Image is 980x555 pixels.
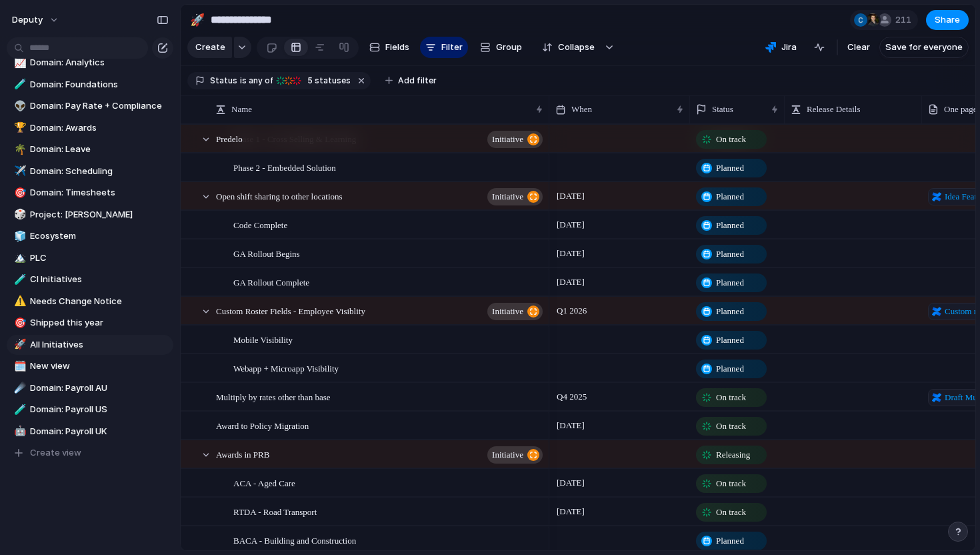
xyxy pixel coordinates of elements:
span: Ecosystem [30,229,169,243]
span: Releasing [716,448,750,462]
span: Planned [716,161,744,175]
span: Webapp + Microapp Visibility [233,360,339,376]
button: Clear [842,37,875,58]
span: [DATE] [553,217,588,233]
span: Domain: Analytics [30,56,169,69]
span: is [240,75,247,87]
span: Planned [716,219,744,232]
span: All Initiatives [30,338,169,352]
button: 🤖 [12,425,25,438]
button: ✈️ [12,165,25,178]
span: When [571,103,592,116]
div: ☄️Domain: Payroll AU [7,378,173,398]
a: 🎲Project: [PERSON_NAME] [7,205,173,225]
span: On track [716,506,746,519]
div: 🎲 [14,207,23,222]
span: Domain: Awards [30,121,169,135]
button: Save for everyone [879,37,969,58]
span: Domain: Leave [30,143,169,156]
a: 🎯Shipped this year [7,313,173,333]
a: ⚠️Needs Change Notice [7,292,173,312]
button: initiative [487,446,543,464]
span: ACA - Aged Care [233,475,295,490]
a: 🤖Domain: Payroll UK [7,422,173,442]
span: initiative [492,302,523,321]
button: Collapse [534,37,601,58]
span: Clear [847,41,870,54]
span: statuses [303,75,351,87]
span: Project: [PERSON_NAME] [30,208,169,221]
div: 🎯 [14,316,23,331]
span: Planned [716,247,744,261]
span: deputy [12,13,43,27]
div: ⚠️ [14,294,23,309]
button: 🧪 [12,403,25,416]
a: 🎯Domain: Timesheets [7,183,173,203]
button: Jira [760,37,802,57]
div: 👽Domain: Pay Rate + Compliance [7,96,173,116]
span: On track [716,391,746,404]
div: 🏔️ [14,250,23,265]
span: Needs Change Notice [30,295,169,308]
a: ✈️Domain: Scheduling [7,161,173,181]
span: Planned [716,362,744,376]
button: 🏆 [12,121,25,135]
span: Domain: Pay Rate + Compliance [30,99,169,113]
span: RTDA - Road Transport [233,504,317,519]
button: 🧪 [12,78,25,91]
button: 🚀 [187,9,208,31]
span: 5 [303,75,315,85]
span: On track [716,420,746,433]
span: Planned [716,305,744,318]
span: Group [496,41,522,54]
span: Domain: Payroll US [30,403,169,416]
span: On track [716,133,746,146]
span: Shipped this year [30,316,169,330]
button: 🎯 [12,186,25,199]
button: Create [187,37,232,58]
div: 🚀All Initiatives [7,335,173,355]
button: ☄️ [12,382,25,395]
div: ☄️ [14,380,23,396]
span: any of [247,75,273,87]
span: Add filter [398,75,437,87]
button: Fields [364,37,415,58]
div: 🌴Domain: Leave [7,139,173,159]
a: 🧪Domain: Foundations [7,75,173,95]
span: [DATE] [553,504,588,520]
button: 🗓️ [12,360,25,373]
span: [DATE] [553,188,588,204]
span: Multiply by rates other than base [216,389,331,404]
div: 🚀 [190,11,205,29]
span: CI Initiatives [30,273,169,286]
a: 📈Domain: Analytics [7,53,173,73]
a: 🏆Domain: Awards [7,118,173,138]
a: 🧪CI Initiatives [7,269,173,290]
span: BACA - Building and Construction [233,532,356,548]
span: [DATE] [553,274,588,290]
span: Planned [716,534,744,548]
div: 🧪 [14,272,23,288]
span: initiative [492,446,523,464]
a: 🧪Domain: Payroll US [7,400,173,420]
div: 🗓️ [14,359,23,374]
span: Phase 2 - Embedded Solution [233,159,336,175]
span: Release Details [807,103,861,116]
span: Q4 2025 [553,389,590,405]
span: One pager [944,103,980,116]
div: 📈 [14,55,23,71]
span: Q1 2026 [553,303,590,319]
span: Name [231,103,252,116]
span: initiative [492,187,523,206]
button: initiative [487,303,543,320]
button: Filter [420,37,468,58]
button: 🧊 [12,229,25,243]
span: Create view [30,446,81,460]
a: 🗓️New view [7,356,173,376]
